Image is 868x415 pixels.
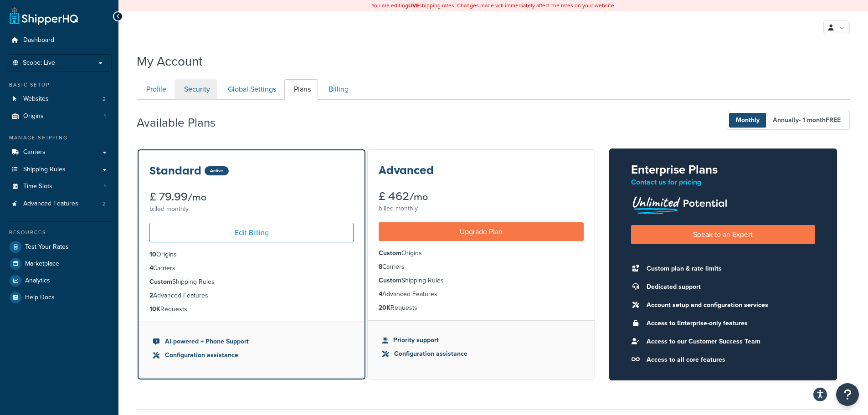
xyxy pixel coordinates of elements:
[25,294,55,302] span: Help Docs
[153,350,350,360] li: Configuration assistance
[25,243,69,251] span: Test Your Rates
[7,108,112,125] li: Origins
[7,229,112,236] div: Resources
[766,113,847,128] span: Annually
[23,59,55,67] span: Scope: Live
[382,349,580,359] li: Configuration assistance
[25,277,50,285] span: Analytics
[284,79,318,100] a: Plans
[104,113,106,120] span: 1
[7,178,112,195] a: Time Slots 1
[799,115,841,125] span: - 1 month
[23,95,49,103] span: Websites
[149,277,354,287] li: Shipping Rules
[7,161,112,178] a: Shipping Rules
[149,250,156,259] strong: 10
[409,190,428,203] small: /mo
[631,176,815,189] p: Contact us for pricing
[7,108,112,125] a: Origins 1
[149,263,354,273] li: Carriers
[103,95,106,103] span: 2
[149,191,354,203] div: £ 79.99
[642,335,768,348] li: Access to our Customer Success Team
[23,166,66,174] span: Shipping Rules
[149,263,153,273] strong: 4
[23,200,78,208] span: Advanced Features
[729,113,766,128] span: Monthly
[7,195,112,212] li: Advanced Features
[319,79,356,100] a: Billing
[642,354,768,366] li: Access to all core features
[10,7,78,25] a: ShipperHQ Home
[631,225,815,244] a: Speak to an Expert
[149,291,153,300] strong: 2
[379,222,584,241] a: Upgrade Plan
[137,116,229,129] h2: Available Plans
[188,191,206,204] small: /mo
[642,299,768,312] li: Account setup and configuration services
[149,165,201,177] h3: Standard
[379,303,390,313] strong: 20K
[7,178,112,195] li: Time Slots
[642,281,768,293] li: Dedicated support
[836,383,859,406] button: Open Resource Center
[7,144,112,161] a: Carriers
[379,248,401,258] strong: Custom
[149,291,354,301] li: Advanced Features
[379,164,434,176] h3: Advanced
[631,163,815,176] h2: Enterprise Plans
[149,277,172,287] strong: Custom
[23,36,54,44] span: Dashboard
[379,262,584,272] li: Carriers
[153,337,350,347] li: AI-powered + Phone Support
[7,134,112,142] div: Manage Shipping
[382,335,580,345] li: Priority support
[23,183,52,190] span: Time Slots
[7,91,112,108] li: Websites
[149,304,354,314] li: Requests
[642,262,768,275] li: Custom plan & rate limits
[379,276,584,286] li: Shipping Rules
[826,115,841,125] b: FREE
[7,91,112,108] a: Websites 2
[103,200,106,208] span: 2
[379,202,584,215] div: billed monthly
[104,183,106,190] span: 1
[23,149,46,156] span: Carriers
[379,248,584,258] li: Origins
[149,223,354,242] a: Edit Billing
[175,79,217,100] a: Security
[379,191,584,202] div: £ 462
[642,317,768,330] li: Access to Enterprise-only features
[23,113,44,120] span: Origins
[149,304,160,314] strong: 10K
[149,203,354,215] div: billed monthly
[631,193,728,214] img: Unlimited Potential
[727,111,850,130] button: Monthly Annually- 1 monthFREE
[7,289,112,306] a: Help Docs
[137,79,174,100] a: Profile
[379,262,382,272] strong: 8
[205,166,229,175] div: Active
[7,32,112,49] a: Dashboard
[379,289,382,299] strong: 4
[7,195,112,212] a: Advanced Features 2
[379,289,584,299] li: Advanced Features
[218,79,283,100] a: Global Settings
[149,250,354,260] li: Origins
[25,260,59,268] span: Marketplace
[379,303,584,313] li: Requests
[379,276,401,285] strong: Custom
[7,81,112,89] div: Basic Setup
[7,272,112,289] a: Analytics
[7,239,112,255] a: Test Your Rates
[137,52,202,70] h1: My Account
[7,256,112,272] a: Marketplace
